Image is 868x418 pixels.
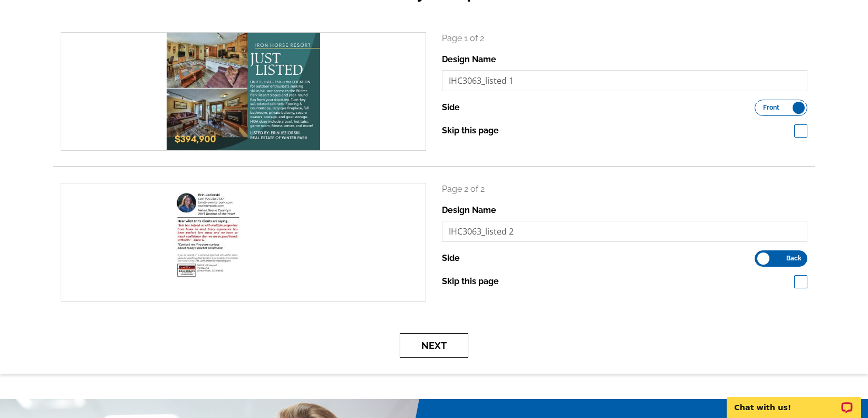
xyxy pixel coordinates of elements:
button: Next [400,333,468,358]
span: Back [786,256,802,261]
p: Page 2 of 2 [442,183,807,196]
p: Page 1 of 2 [442,32,807,45]
label: Skip this page [442,124,499,137]
input: File Name [442,70,807,91]
label: Side [442,252,460,265]
label: Skip this page [442,275,499,288]
label: Design Name [442,204,496,217]
label: Side [442,101,460,114]
iframe: LiveChat chat widget [720,385,868,418]
span: Front [763,105,779,110]
input: File Name [442,221,807,242]
label: Design Name [442,53,496,66]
